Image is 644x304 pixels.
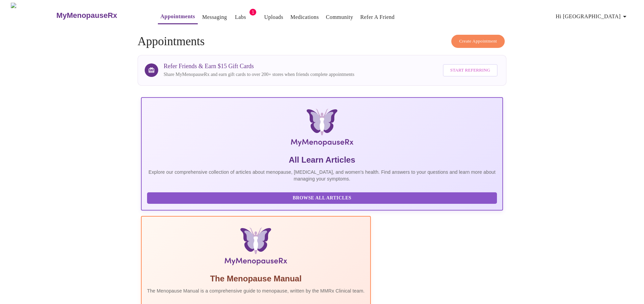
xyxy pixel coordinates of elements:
span: Create Appointment [459,37,497,45]
a: Appointments [161,12,195,21]
p: The Menopause Manual is a comprehensive guide to menopause, written by the MMRx Clinical team. [147,287,365,294]
span: Hi [GEOGRAPHIC_DATA] [556,12,629,21]
a: Start Referring [441,61,499,80]
a: Browse All Articles [147,195,499,200]
p: Explore our comprehensive collection of articles about menopause, [MEDICAL_DATA], and women's hea... [147,169,497,182]
span: 1 [249,9,256,16]
a: Messaging [202,12,227,22]
p: Share MyMenopauseRx and earn gift cards to over 200+ stores when friends complete appointments [164,71,354,78]
h5: The Menopause Manual [147,273,365,284]
img: MyMenopauseRx Logo [201,109,443,149]
h3: Refer Friends & Earn $15 Gift Cards [164,63,354,70]
button: Medications [288,10,321,24]
img: Menopause Manual [182,227,330,268]
button: Refer a Friend [358,10,398,24]
h3: MyMenopauseRx [56,11,117,20]
a: Community [326,12,353,22]
button: Create Appointment [451,35,505,48]
button: Start Referring [443,64,498,77]
button: Hi [GEOGRAPHIC_DATA] [553,10,631,23]
span: Start Referring [450,66,490,74]
a: MyMenopauseRx [55,4,144,27]
a: Refer a Friend [360,12,395,22]
a: Medications [290,12,319,22]
button: Browse All Articles [147,192,497,204]
button: Appointments [158,10,198,24]
button: Labs [230,10,251,24]
button: Messaging [199,10,230,24]
span: Browse All Articles [154,194,490,202]
h5: All Learn Articles [147,155,497,165]
img: MyMenopauseRx Logo [11,3,55,28]
h4: Appointments [138,35,506,48]
button: Uploads [261,10,286,24]
a: Labs [235,12,246,22]
a: Uploads [264,12,283,22]
button: Community [323,10,356,24]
